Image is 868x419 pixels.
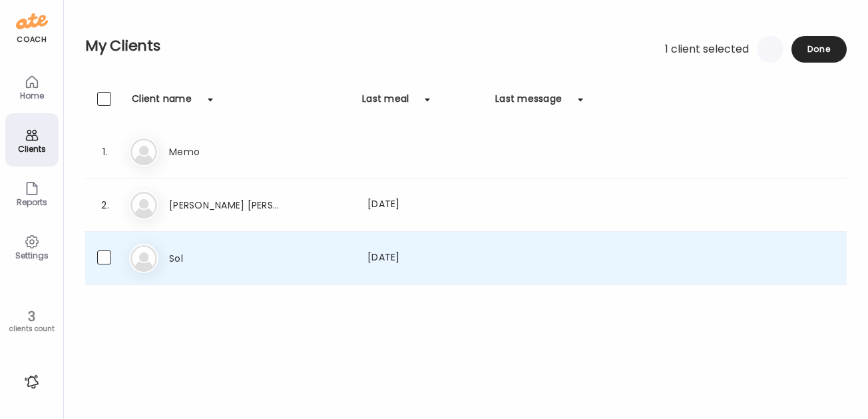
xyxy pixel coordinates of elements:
[5,324,59,334] div: clients count
[665,41,749,57] div: 1 client selected
[8,198,56,207] div: Reports
[132,92,192,113] div: Client name
[791,36,847,63] div: Done
[5,308,59,324] div: 3
[8,251,56,260] div: Settings
[367,250,485,266] div: [DATE]
[495,92,562,113] div: Last message
[97,197,113,213] div: 2.
[169,250,286,266] h3: Sol
[97,144,113,160] div: 1.
[16,11,48,32] img: ate
[367,197,485,213] div: [DATE]
[169,144,286,160] h3: Memo
[8,145,56,153] div: Clients
[17,34,47,45] div: coach
[85,36,847,56] h2: My Clients
[8,91,56,100] div: Home
[169,197,286,213] h3: [PERSON_NAME] [PERSON_NAME]
[362,92,409,113] div: Last meal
